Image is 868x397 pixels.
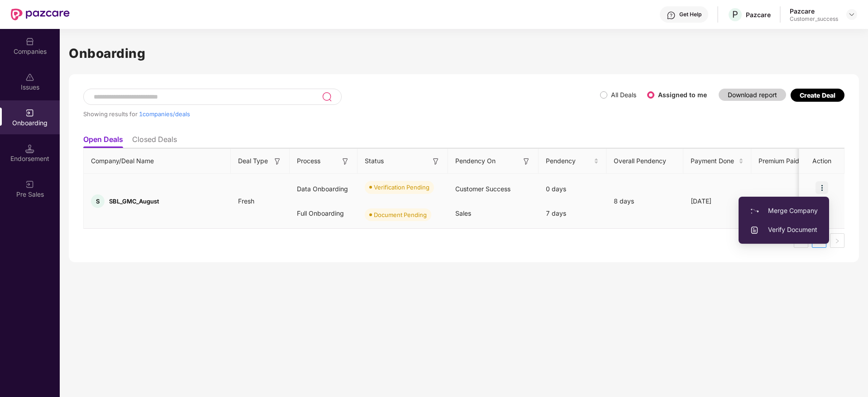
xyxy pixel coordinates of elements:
img: svg+xml;base64,PHN2ZyB3aWR0aD0iMjAiIGhlaWdodD0iMjAiIHZpZXdCb3g9IjAgMCAyMCAyMCIgZmlsbD0ibm9uZSIgeG... [25,109,34,118]
span: Pendency [546,156,592,166]
span: P [732,9,738,20]
button: Download report [719,89,786,101]
img: svg+xml;base64,PHN2ZyB3aWR0aD0iMTYiIGhlaWdodD0iMTYiIHZpZXdCb3g9IjAgMCAxNiAxNiIgZmlsbD0ibm9uZSIgeG... [341,157,350,166]
div: Customer_success [790,15,838,23]
div: 0 days [539,177,606,201]
img: svg+xml;base64,PHN2ZyB3aWR0aD0iMTYiIGhlaWdodD0iMTYiIHZpZXdCb3g9IjAgMCAxNiAxNiIgZmlsbD0ibm9uZSIgeG... [522,157,531,166]
th: Company/Deal Name [84,149,231,174]
h1: Onboarding [69,43,859,63]
span: SBL_GMC_August [109,198,159,205]
img: svg+xml;base64,PHN2ZyB3aWR0aD0iMjAiIGhlaWdodD0iMjAiIHZpZXdCb3g9IjAgMCAyMCAyMCIgZmlsbD0ibm9uZSIgeG... [750,207,759,216]
div: Showing results for [83,110,600,118]
img: svg+xml;base64,PHN2ZyBpZD0iVXBsb2FkX0xvZ3MiIGRhdGEtbmFtZT0iVXBsb2FkIExvZ3MiIHhtbG5zPSJodHRwOi8vd3... [750,226,759,235]
img: svg+xml;base64,PHN2ZyBpZD0iQ29tcGFuaWVzIiB4bWxucz0iaHR0cDovL3d3dy53My5vcmcvMjAwMC9zdmciIHdpZHRoPS... [25,37,34,46]
th: Payment Done [683,149,751,174]
button: right [830,233,844,248]
img: svg+xml;base64,PHN2ZyBpZD0iRHJvcGRvd24tMzJ4MzIiIHhtbG5zPSJodHRwOi8vd3d3LnczLm9yZy8yMDAwL3N2ZyIgd2... [848,11,855,18]
img: svg+xml;base64,PHN2ZyB3aWR0aD0iMjAiIGhlaWdodD0iMjAiIHZpZXdCb3g9IjAgMCAyMCAyMCIgZmlsbD0ibm9uZSIgeG... [25,180,34,189]
img: svg+xml;base64,PHN2ZyB3aWR0aD0iMTQuNSIgaGVpZ2h0PSIxNC41IiB2aWV3Qm94PSIwIDAgMTYgMTYiIGZpbGw9Im5vbm... [25,144,34,153]
li: Open Deals [83,135,123,148]
th: Overall Pendency [606,149,683,174]
label: Assigned to me [658,91,707,99]
th: Premium Paid [751,149,810,174]
div: Pazcare [746,10,771,19]
div: Create Deal [800,91,835,99]
img: svg+xml;base64,PHN2ZyBpZD0iSXNzdWVzX2Rpc2FibGVkIiB4bWxucz0iaHR0cDovL3d3dy53My5vcmcvMjAwMC9zdmciIH... [25,73,34,82]
span: Verify Document [750,225,818,235]
label: All Deals [611,91,636,99]
img: icon [816,181,828,194]
img: svg+xml;base64,PHN2ZyB3aWR0aD0iMTYiIGhlaWdodD0iMTYiIHZpZXdCb3g9IjAgMCAxNiAxNiIgZmlsbD0ibm9uZSIgeG... [273,157,282,166]
div: [DATE] [683,196,751,206]
span: Status [365,156,384,166]
li: Next Page [830,233,844,248]
th: Pendency [539,149,606,174]
div: Verification Pending [374,183,429,192]
div: Pazcare [790,7,838,15]
span: right [835,238,840,244]
span: Process [297,156,320,166]
span: Sales [455,209,471,217]
li: Closed Deals [132,135,177,148]
div: 8 days [606,196,683,206]
div: Get Help [679,11,701,18]
span: Pendency On [455,156,496,166]
div: Data Onboarding [290,177,358,201]
span: 1 companies/deals [139,110,190,118]
img: svg+xml;base64,PHN2ZyBpZD0iSGVscC0zMngzMiIgeG1sbnM9Imh0dHA6Ly93d3cudzMub3JnLzIwMDAvc3ZnIiB3aWR0aD... [667,11,676,20]
img: New Pazcare Logo [11,9,70,20]
th: Action [799,149,844,174]
img: svg+xml;base64,PHN2ZyB3aWR0aD0iMTYiIGhlaWdodD0iMTYiIHZpZXdCb3g9IjAgMCAxNiAxNiIgZmlsbD0ibm9uZSIgeG... [431,157,440,166]
div: S [91,194,105,208]
span: Deal Type [238,156,268,166]
span: Fresh [231,197,262,205]
div: Full Onboarding [290,201,358,226]
div: 7 days [539,201,606,226]
span: Payment Done [691,156,737,166]
img: svg+xml;base64,PHN2ZyB3aWR0aD0iMjQiIGhlaWdodD0iMjUiIHZpZXdCb3g9IjAgMCAyNCAyNSIgZmlsbD0ibm9uZSIgeG... [322,91,332,102]
span: Customer Success [455,185,510,193]
span: Merge Company [750,206,818,216]
div: Document Pending [374,210,427,219]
